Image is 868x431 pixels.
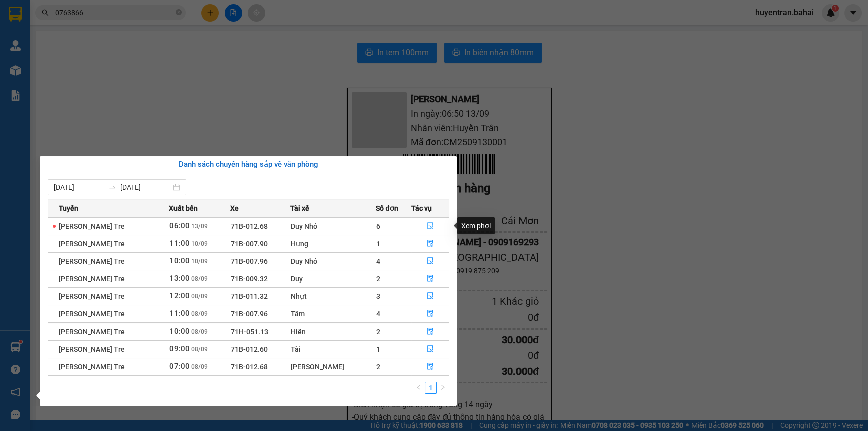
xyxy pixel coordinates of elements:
li: Previous Page [413,382,425,394]
span: 09:00 [169,344,190,353]
li: Next Page [437,382,449,394]
div: Duy Nhỏ [291,256,375,267]
span: 08/09 [191,275,208,282]
input: Từ ngày [54,182,104,193]
span: [PERSON_NAME] Tre [59,310,125,318]
span: 71B-012.60 [231,345,268,353]
span: 71B-012.68 [231,363,268,371]
span: 08/09 [191,310,208,317]
button: file-done [412,359,448,375]
span: file-done [427,328,434,336]
span: 4 [376,310,380,318]
span: 3 [376,292,380,300]
button: file-done [412,341,448,357]
span: 08/09 [191,346,208,353]
span: 07:00 [169,362,190,371]
div: Tâm [291,308,375,319]
span: 08/09 [191,293,208,300]
span: to [108,183,116,191]
button: file-done [412,253,448,269]
div: Tài [291,344,375,355]
button: file-done [412,218,448,234]
span: Tuyến [59,203,78,214]
span: 13/09 [191,223,208,230]
span: file-done [427,310,434,318]
span: file-done [427,363,434,371]
span: 2 [376,363,380,371]
div: Hưng [291,238,375,249]
span: 06:00 [169,221,190,230]
button: file-done [412,271,448,287]
span: file-done [427,240,434,248]
span: 10/09 [191,240,208,247]
span: 71B-007.96 [231,257,268,265]
span: Xuất bến [169,203,198,214]
span: [PERSON_NAME] Tre [59,363,125,371]
span: 71B-012.68 [231,222,268,230]
span: 2 [376,275,380,283]
span: [PERSON_NAME] Tre [59,240,125,248]
span: [PERSON_NAME] Tre [59,222,125,230]
span: Tài xế [290,203,309,214]
span: 1 [376,345,380,353]
span: 6 [376,222,380,230]
span: 11:00 [169,239,190,248]
span: Số đơn [376,203,398,214]
span: [PERSON_NAME] Tre [59,345,125,353]
span: [PERSON_NAME] Tre [59,257,125,265]
div: [PERSON_NAME] [291,361,375,372]
input: Đến ngày [120,182,171,193]
span: 2 [376,328,380,336]
div: Duy [291,273,375,284]
div: Nhựt [291,291,375,302]
span: 08/09 [191,328,208,335]
span: [PERSON_NAME] Tre [59,275,125,283]
span: Xe [230,203,239,214]
button: file-done [412,288,448,304]
span: 13:00 [169,274,190,283]
span: 4 [376,257,380,265]
a: 1 [425,382,436,393]
button: left [413,382,425,394]
button: file-done [412,306,448,322]
span: [PERSON_NAME] Tre [59,328,125,336]
span: 1 [376,240,380,248]
span: 11:00 [169,309,190,318]
span: file-done [427,275,434,283]
span: left [416,384,422,390]
div: Hiến [291,326,375,337]
span: file-done [427,222,434,230]
li: 1 [425,382,437,394]
span: 71B-011.32 [231,292,268,300]
div: Danh sách chuyến hàng sắp về văn phòng [48,159,449,171]
span: file-done [427,345,434,353]
span: swap-right [108,183,116,191]
span: 08/09 [191,363,208,370]
button: file-done [412,324,448,340]
span: 71H-051.13 [231,328,268,336]
span: 71B-009.32 [231,275,268,283]
button: file-done [412,236,448,252]
span: file-done [427,257,434,265]
span: 10:00 [169,327,190,336]
span: 71B-007.96 [231,310,268,318]
div: Xem phơi [457,217,495,234]
button: right [437,382,449,394]
span: Tác vụ [411,203,432,214]
span: 12:00 [169,291,190,300]
span: [PERSON_NAME] Tre [59,292,125,300]
span: file-done [427,292,434,300]
div: Duy Nhỏ [291,221,375,232]
span: 71B-007.90 [231,240,268,248]
span: 10:00 [169,256,190,265]
span: right [440,384,446,390]
span: 10/09 [191,258,208,265]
